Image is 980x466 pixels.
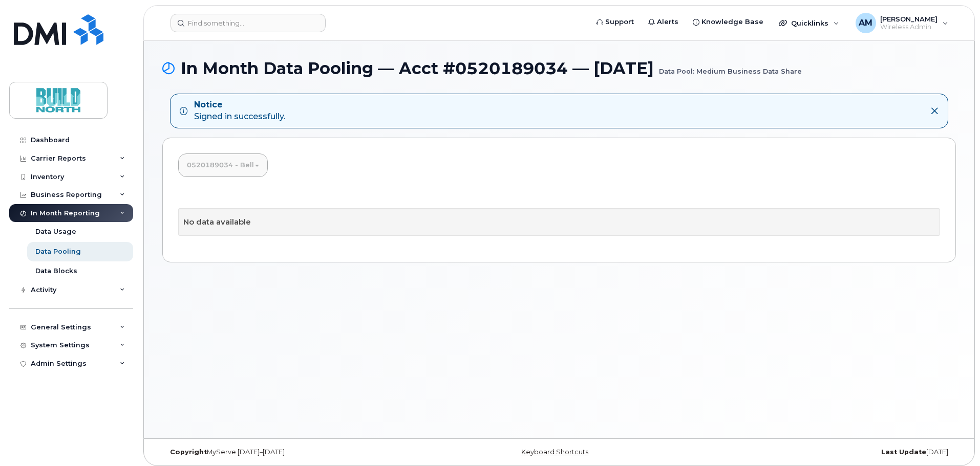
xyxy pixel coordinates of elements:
a: Keyboard Shortcuts [521,448,588,456]
small: Data Pool: Medium Business Data Share [659,59,802,75]
h4: No data available [183,218,935,227]
strong: Notice [194,99,285,111]
strong: Copyright [170,448,207,456]
div: MyServe [DATE]–[DATE] [162,448,427,456]
a: 0520189034 - Bell [179,154,267,176]
h1: In Month Data Pooling — Acct #0520189034 — [DATE] [162,59,956,77]
div: Signed in successfully. [194,99,285,123]
div: [DATE] [691,448,956,456]
strong: Last Update [881,448,926,456]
